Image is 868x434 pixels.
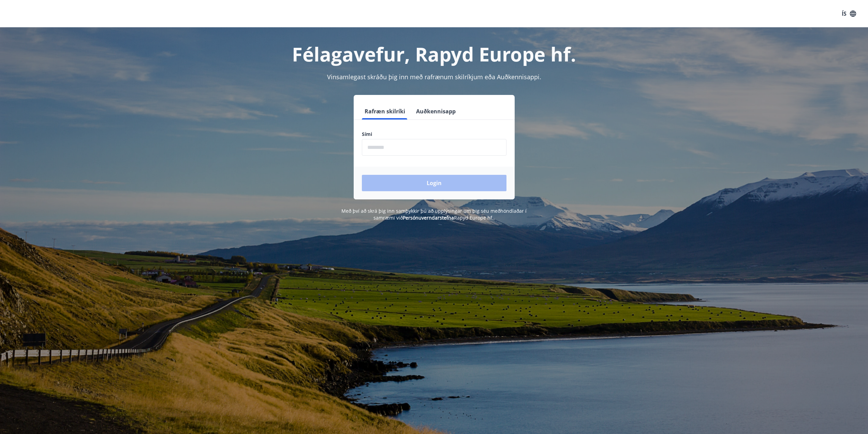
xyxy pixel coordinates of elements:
button: Rafræn skilríki [362,103,408,120]
span: Með því að skrá þig inn samþykkir þú að upplýsingar um þig séu meðhöndlaðar í samræmi við Rapyd E... [341,208,527,221]
label: Sími [362,131,506,138]
span: Vinsamlegast skráðu þig inn með rafrænum skilríkjum eða Auðkennisappi. [327,73,541,81]
h1: Félagavefur, Rapyd Europe hf. [197,41,672,67]
a: Persónuverndarstefna [403,214,454,221]
button: Auðkennisapp [413,103,458,120]
button: ÍS [838,8,860,20]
